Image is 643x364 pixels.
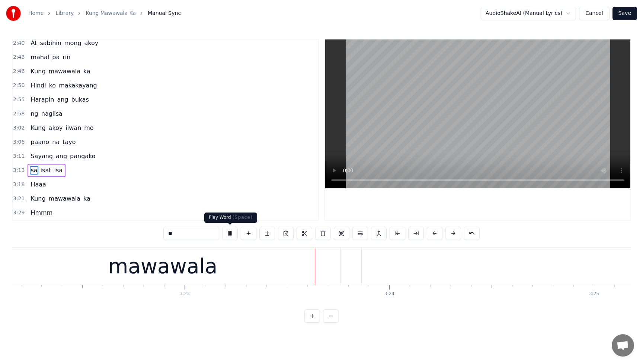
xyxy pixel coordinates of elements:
[48,67,81,76] span: mawawala
[86,10,136,17] a: Kung Mawawala Ka
[48,81,57,90] span: ko
[58,81,98,90] span: makakayang
[579,7,609,20] button: Cancel
[13,138,25,146] span: 3:06
[13,181,25,188] span: 3:18
[83,67,91,76] span: ka
[30,67,46,76] span: Kung
[51,53,60,61] span: pa
[13,82,25,89] span: 2:50
[30,95,55,104] span: Harapin
[83,124,94,132] span: mo
[30,109,39,118] span: ng
[30,180,47,189] span: Haaa
[55,10,74,17] a: Library
[13,110,25,118] span: 2:58
[612,334,634,357] a: Open chat
[71,95,90,104] span: bukas
[13,54,25,61] span: 2:43
[13,39,25,47] span: 2:40
[28,10,181,17] nav: breadcrumb
[65,124,82,132] span: iiwan
[28,10,44,17] a: Home
[51,138,60,146] span: na
[83,194,91,203] span: ka
[69,152,96,160] span: pangako
[204,213,257,223] div: Play Word
[40,166,52,175] span: isat
[30,81,47,90] span: Hindi
[48,194,81,203] span: mawawala
[30,138,50,146] span: paano
[589,291,599,297] div: 3:25
[30,166,38,175] span: sa
[64,39,82,47] span: mong
[30,39,38,47] span: At
[41,109,63,118] span: nagiisa
[39,39,62,47] span: sabihin
[84,39,99,47] span: akoy
[48,124,64,132] span: akoy
[13,96,25,103] span: 2:55
[30,194,46,203] span: Kung
[13,124,25,132] span: 3:02
[6,6,21,21] img: youka
[384,291,394,297] div: 3:24
[30,124,46,132] span: Kung
[108,251,218,282] div: mawawala
[62,138,76,146] span: tayo
[53,166,63,175] span: isa
[233,215,253,220] span: ( Space )
[13,209,25,217] span: 3:29
[13,153,25,160] span: 3:11
[30,53,50,61] span: mahal
[13,68,25,75] span: 2:46
[13,195,25,202] span: 3:21
[62,53,71,61] span: rin
[30,208,53,217] span: Hmmm
[55,152,68,160] span: ang
[148,10,181,17] span: Manual Sync
[180,291,190,297] div: 3:23
[612,7,637,20] button: Save
[13,167,25,174] span: 3:13
[30,152,54,160] span: Sayang
[56,95,69,104] span: ang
